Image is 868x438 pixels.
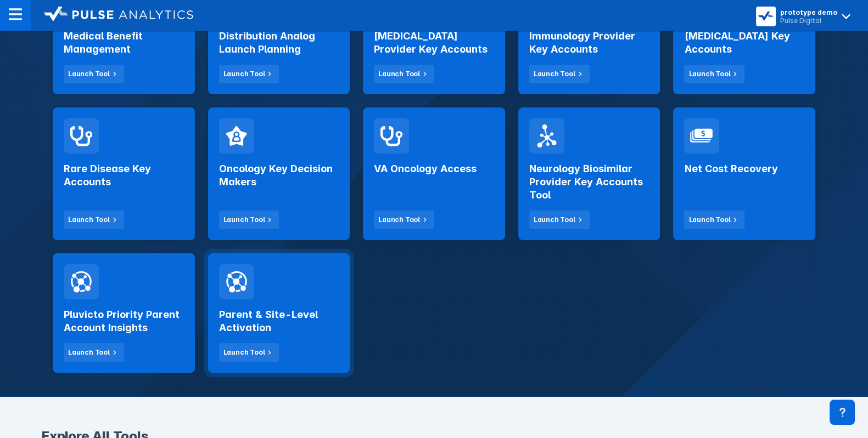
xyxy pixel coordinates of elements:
h2: Neurology Biosimilar Provider Key Accounts Tool [529,162,649,202]
div: Launch Tool [223,348,265,357]
a: Neurology Biosimilar Provider Key Accounts ToolLaunch Tool [518,107,660,240]
button: Launch Tool [64,65,124,83]
a: Oncology Key Decision MakersLaunch Tool [208,107,350,240]
h2: [MEDICAL_DATA] Key Accounts [684,30,804,56]
button: Launch Tool [684,211,744,229]
div: Launch Tool [68,215,110,225]
a: logo [31,7,193,24]
h2: Pluvicto Priority Parent Account Insights [64,308,184,334]
h2: Medical Benefit Management [64,30,184,56]
div: Launch Tool [223,215,265,225]
div: Launch Tool [688,69,730,79]
a: Rare Disease Key AccountsLaunch Tool [53,107,195,240]
h2: Rare Disease Key Accounts [64,162,184,189]
div: Launch Tool [534,215,575,225]
div: Launch Tool [688,215,730,225]
img: logo [44,7,193,22]
button: Launch Tool [374,211,434,229]
button: Launch Tool [219,343,279,362]
h2: VA Oncology Access [374,162,477,175]
div: Launch Tool [534,69,575,79]
a: Net Cost RecoveryLaunch Tool [673,107,815,240]
button: Launch Tool [219,65,279,83]
h2: Distribution Analog Launch Planning [219,30,339,56]
div: Launch Tool [68,69,110,79]
h2: [MEDICAL_DATA] Provider Key Accounts [374,30,494,56]
div: Launch Tool [378,215,420,225]
button: Launch Tool [64,343,124,362]
button: Launch Tool [684,65,744,83]
div: Launch Tool [223,69,265,79]
h2: Oncology Key Decision Makers [219,162,339,189]
button: Launch Tool [374,65,434,83]
div: Launch Tool [68,348,110,357]
div: Contact Support [830,400,855,425]
div: prototype demo [780,8,837,16]
div: Pulse Digital [780,16,837,25]
img: menu button [758,9,774,24]
h2: Parent & Site-Level Activation [219,308,339,334]
h2: Net Cost Recovery [684,162,777,175]
a: VA Oncology AccessLaunch Tool [363,107,505,240]
h2: Immunology Provider Key Accounts [529,30,649,56]
a: Pluvicto Priority Parent Account InsightsLaunch Tool [53,253,195,373]
button: Launch Tool [64,211,124,229]
a: Parent & Site-Level ActivationLaunch Tool [208,253,350,373]
div: Launch Tool [378,69,420,79]
button: Launch Tool [529,211,590,229]
button: Launch Tool [219,211,279,229]
img: menu--horizontal.svg [9,8,22,21]
button: Launch Tool [529,65,590,83]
